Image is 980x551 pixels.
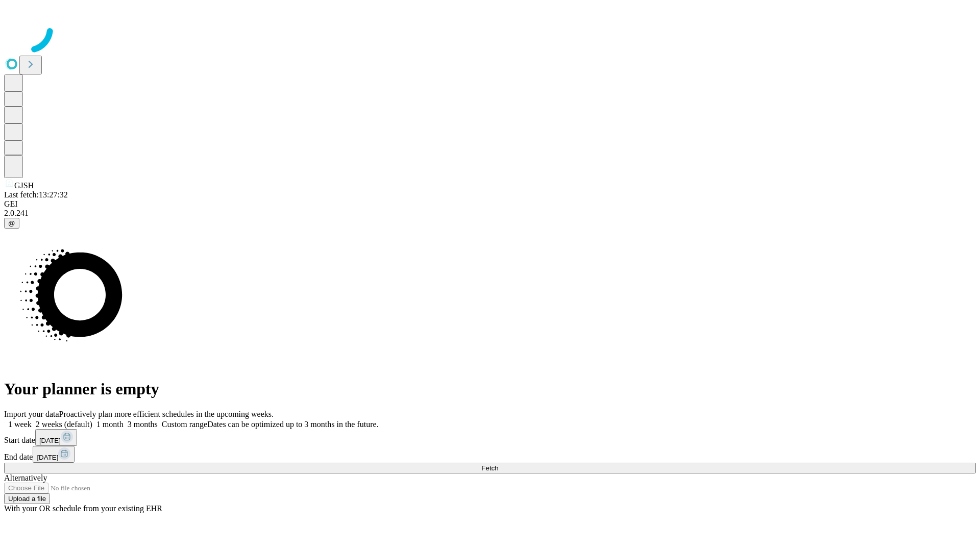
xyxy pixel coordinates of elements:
[37,454,58,461] span: [DATE]
[4,218,19,229] button: @
[4,380,976,398] h1: Your planner is empty
[4,473,47,482] span: Alternatively
[33,446,75,463] button: [DATE]
[39,437,61,444] span: [DATE]
[4,209,976,218] div: 2.0.241
[4,463,976,473] button: Fetch
[4,446,976,463] div: End date
[36,420,92,429] span: 2 weeks (default)
[162,420,207,429] span: Custom range
[4,429,976,446] div: Start date
[4,504,162,513] span: With your OR schedule from your existing EHR
[128,420,158,429] span: 3 months
[8,219,15,227] span: @
[4,410,59,418] span: Import your data
[207,420,378,429] span: Dates can be optimized up to 3 months in the future.
[4,190,68,199] span: Last fetch: 13:27:32
[14,181,34,190] span: GJSH
[59,410,274,418] span: Proactively plan more efficient schedules in the upcoming weeks.
[8,420,32,429] span: 1 week
[4,199,976,209] div: GEI
[96,420,124,429] span: 1 month
[4,493,50,504] button: Upload a file
[481,464,498,472] span: Fetch
[35,429,77,446] button: [DATE]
